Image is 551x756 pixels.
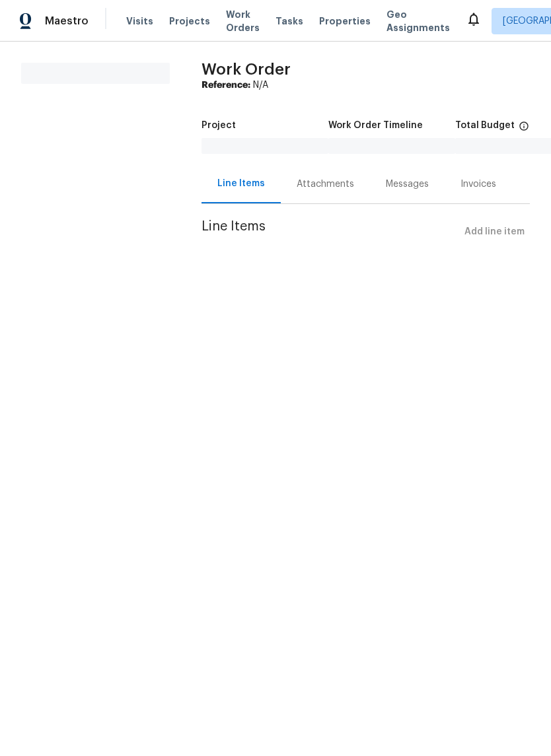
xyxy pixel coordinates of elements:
[202,61,291,77] span: Work Order
[319,15,371,28] span: Properties
[217,177,265,190] div: Line Items
[519,121,529,138] span: The total cost of line items that have been proposed by Opendoor. This sum includes line items th...
[297,178,354,191] div: Attachments
[328,121,423,130] h5: Work Order Timeline
[460,178,496,191] div: Invoices
[169,15,210,28] span: Projects
[126,15,153,28] span: Visits
[202,79,530,92] div: N/A
[202,121,236,130] h5: Project
[202,220,459,244] span: Line Items
[455,121,515,130] h5: Total Budget
[386,178,429,191] div: Messages
[202,81,250,90] b: Reference:
[226,8,260,34] span: Work Orders
[45,15,89,28] span: Maestro
[386,8,450,34] span: Geo Assignments
[275,17,303,26] span: Tasks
